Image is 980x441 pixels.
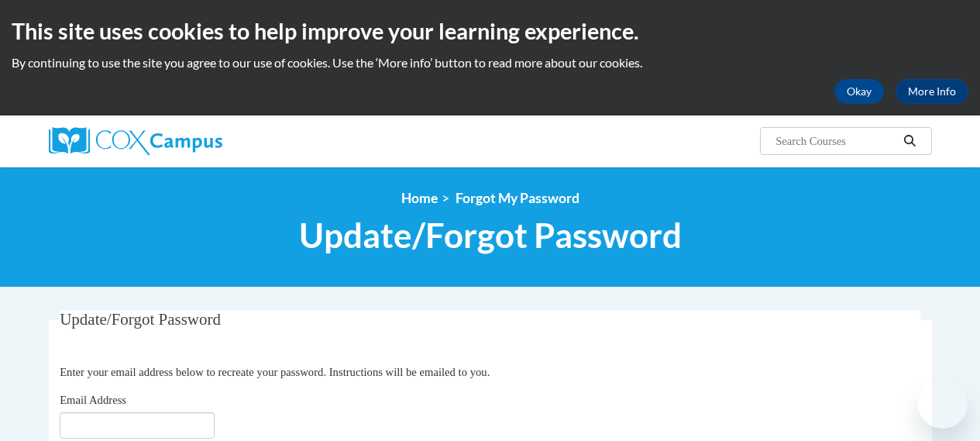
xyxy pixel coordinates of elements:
a: Home [401,190,438,206]
button: Okay [834,79,884,104]
a: More Info [896,79,968,104]
img: Cox Campus [49,127,222,155]
p: By continuing to use the site you agree to our use of cookies. Use the ‘More info’ button to read... [12,54,968,71]
button: Search [898,132,921,150]
span: Update/Forgot Password [299,215,682,256]
input: Email [60,412,215,439]
span: Forgot My Password [456,190,579,206]
h2: This site uses cookies to help improve your learning experience. [12,16,968,47]
input: Search Courses [774,132,898,150]
iframe: Button to launch messaging window [918,379,968,429]
span: Email Address [60,394,126,406]
span: Update/Forgot Password [60,310,221,329]
a: Cox Campus [49,127,328,155]
span: Enter your email address below to recreate your password. Instructions will be emailed to you. [60,366,490,378]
